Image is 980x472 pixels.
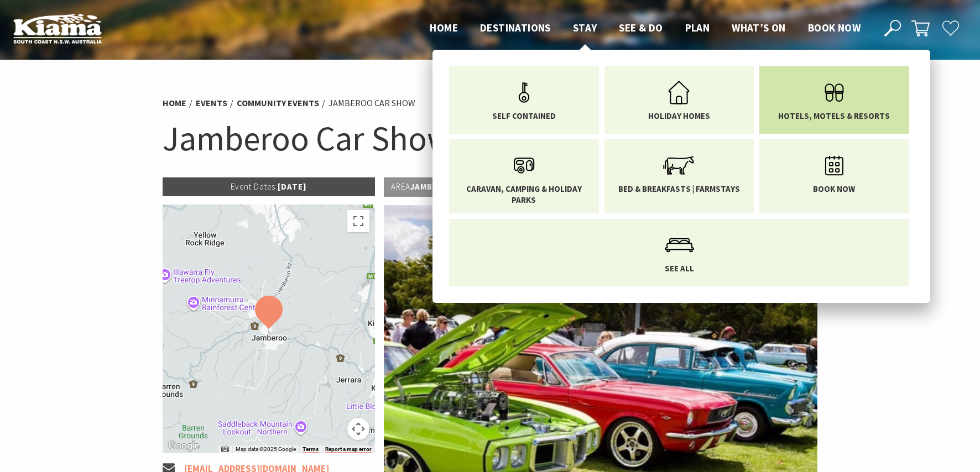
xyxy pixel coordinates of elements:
span: Event Dates: [231,181,278,192]
span: Bed & Breakfasts | Farmstays [618,183,740,195]
img: Kiama Logo [13,13,102,44]
span: Map data ©2025 Google [236,446,296,452]
a: Terms (opens in new tab) [303,446,319,453]
button: Map camera controls [347,418,369,440]
button: Keyboard shortcuts [221,445,229,453]
a: Events [196,97,227,109]
button: Toggle fullscreen view [347,210,369,232]
span: Plan [685,21,710,34]
span: Book now [813,183,855,195]
nav: Main Menu [419,19,872,38]
span: Destinations [480,21,551,34]
span: Holiday Homes [648,111,710,122]
p: Jamberoo [384,177,463,197]
span: What’s On [732,21,786,34]
span: Book now [808,21,861,34]
img: Google [165,439,202,453]
a: Community Events [237,97,319,109]
li: Jamberoo Car Show [329,96,415,111]
span: Stay [573,21,597,34]
a: Home [163,97,186,109]
span: Hotels, Motels & Resorts [778,111,890,122]
a: Open this area in Google Maps (opens a new window) [165,439,202,453]
span: Area [391,181,410,192]
h1: Jamberoo Car Show [163,116,817,161]
span: See & Do [619,21,663,34]
span: See All [665,263,694,274]
p: [DATE] [163,177,375,196]
a: Report a map error [325,446,372,453]
span: Home [430,21,458,34]
span: Self Contained [492,111,556,122]
span: Caravan, Camping & Holiday Parks [457,183,591,205]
